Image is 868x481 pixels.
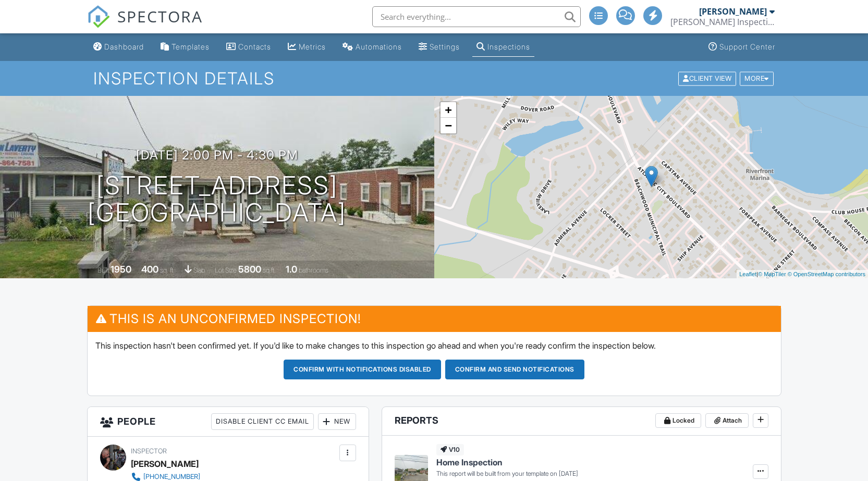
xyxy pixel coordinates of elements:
button: Confirm with notifications disabled [284,360,441,379]
span: Inspector [131,447,167,455]
div: Inspections [487,42,530,51]
a: SPECTORA [87,14,203,36]
div: Templates [172,42,210,51]
a: Client View [677,74,739,82]
a: Support Center [704,38,779,57]
a: Inspections [472,38,534,57]
span: SPECTORA [117,5,203,27]
span: slab [193,266,205,274]
a: © OpenStreetMap contributors [788,271,865,277]
div: [PERSON_NAME] [699,6,767,17]
div: | [737,270,868,279]
a: Zoom out [441,118,456,133]
h3: People [88,407,369,437]
a: Templates [156,38,214,57]
div: 1.0 [286,264,297,275]
div: Cooper Inspection Services LLC [670,17,775,27]
span: sq. ft. [160,266,175,274]
span: bathrooms [299,266,328,274]
input: Search everything... [372,6,581,27]
a: Automations (Advanced) [338,38,406,57]
div: Client View [678,71,736,85]
a: Contacts [222,38,275,57]
span: Built [97,266,109,274]
div: 5800 [238,264,261,275]
div: [PERSON_NAME] [131,456,199,472]
a: Zoom in [441,102,456,118]
h1: [STREET_ADDRESS] [GEOGRAPHIC_DATA] [88,172,346,227]
h1: Inspection Details [93,69,774,88]
h3: [DATE] 2:00 pm - 4:30 pm [136,148,298,162]
div: Settings [430,42,460,51]
h3: This is an Unconfirmed Inspection! [88,306,781,331]
span: Lot Size [215,266,237,274]
div: 400 [141,264,158,275]
div: Contacts [238,42,271,51]
div: Metrics [299,42,326,51]
a: Metrics [284,38,330,57]
a: Dashboard [89,38,148,57]
a: Leaflet [739,271,756,277]
div: Disable Client CC Email [211,413,314,430]
div: More [740,71,774,85]
div: Support Center [719,42,775,51]
span: sq.ft. [263,266,276,274]
img: The Best Home Inspection Software - Spectora [87,5,110,28]
div: Dashboard [104,42,144,51]
div: New [318,413,356,430]
a: © MapTiler [758,271,786,277]
a: Settings [414,38,464,57]
div: 1950 [111,264,131,275]
div: [PHONE_NUMBER] [143,473,200,481]
button: Confirm and send notifications [445,360,584,379]
p: This inspection hasn't been confirmed yet. If you'd like to make changes to this inspection go ah... [95,340,773,351]
div: Automations [356,42,402,51]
